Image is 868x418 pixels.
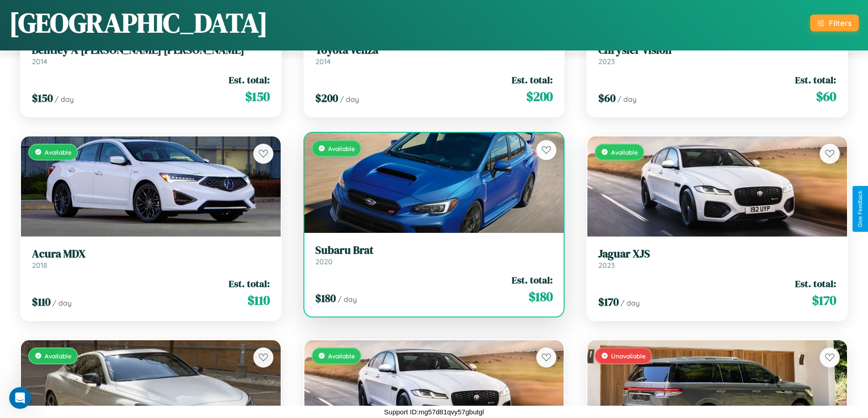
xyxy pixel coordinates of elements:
span: Unavailable [611,352,646,360]
span: $ 150 [32,91,53,106]
span: / day [621,298,640,307]
span: Available [328,352,355,360]
span: 2023 [598,261,615,270]
h1: [GEOGRAPHIC_DATA] [9,4,268,41]
span: 2014 [315,57,331,66]
span: $ 150 [245,87,270,106]
a: Subaru Brat2020 [315,244,553,266]
a: Toyota Venza2014 [315,44,553,66]
span: Available [45,352,72,360]
span: $ 180 [529,287,553,306]
button: Filters [810,15,859,31]
span: $ 180 [315,291,336,306]
span: / day [617,95,637,104]
h3: Acura MDX [32,247,270,261]
span: $ 200 [526,87,553,106]
span: Est. total: [229,73,270,86]
h3: Chrysler Vision [598,44,836,57]
span: 2014 [32,57,47,66]
span: $ 60 [816,87,836,106]
span: 2018 [32,261,47,270]
span: / day [340,95,359,104]
a: Bentley A [PERSON_NAME] [PERSON_NAME]2014 [32,44,270,66]
span: $ 170 [812,291,836,309]
a: Chrysler Vision2023 [598,44,836,66]
h3: Toyota Venza [315,44,553,57]
iframe: Intercom live chat [9,387,31,409]
a: Acura MDX2018 [32,247,270,270]
div: Filters [829,18,852,28]
span: Est. total: [795,73,836,86]
span: Available [328,145,355,152]
span: Available [611,148,638,156]
span: / day [55,95,74,104]
span: Est. total: [512,73,553,86]
h3: Bentley A [PERSON_NAME] [PERSON_NAME] [32,44,270,57]
span: $ 110 [247,291,270,309]
span: Est. total: [512,273,553,287]
span: / day [338,295,357,304]
p: Support ID: mg57d81qvy57gbutgl [384,406,484,418]
h3: Jaguar XJS [598,247,836,261]
a: Jaguar XJS2023 [598,247,836,270]
span: Est. total: [795,277,836,290]
span: $ 200 [315,91,338,106]
h3: Subaru Brat [315,244,553,257]
span: $ 60 [598,91,616,106]
span: $ 170 [598,294,619,309]
div: Give Feedback [857,191,863,227]
span: $ 110 [32,294,51,309]
span: Est. total: [229,277,270,290]
span: 2023 [598,57,615,66]
span: / day [52,298,72,307]
span: Available [45,148,72,156]
span: 2020 [315,257,333,266]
